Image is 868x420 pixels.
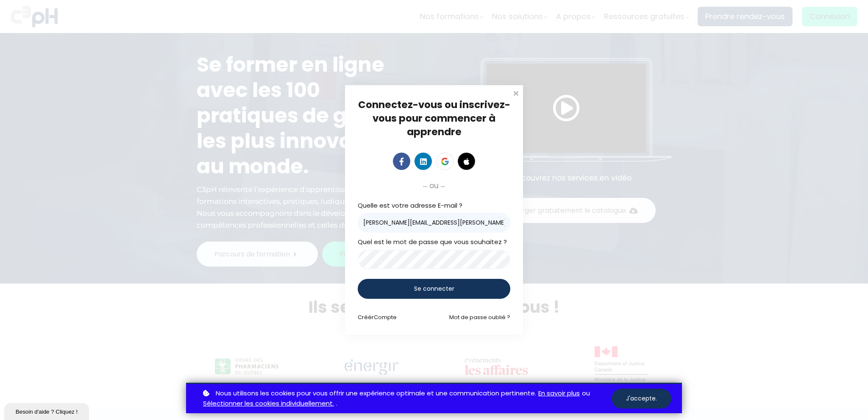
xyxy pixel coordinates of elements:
input: E-mail ? [358,213,510,233]
span: Compte [374,313,397,321]
span: Connectez-vous ou inscrivez-vous pour commencer à apprendre [358,98,510,139]
p: ou . [201,388,612,409]
span: Se connecter [414,284,454,293]
a: CréérCompte [358,313,397,321]
iframe: chat widget [4,401,91,420]
a: Mot de passe oublié ? [449,313,510,321]
a: En savoir plus [538,388,580,399]
button: J'accepte. [612,389,671,409]
span: ou [429,180,439,192]
a: Sélectionner les cookies individuellement. [203,398,334,409]
span: Nous utilisons les cookies pour vous offrir une expérience optimale et une communication pertinente. [216,388,536,399]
